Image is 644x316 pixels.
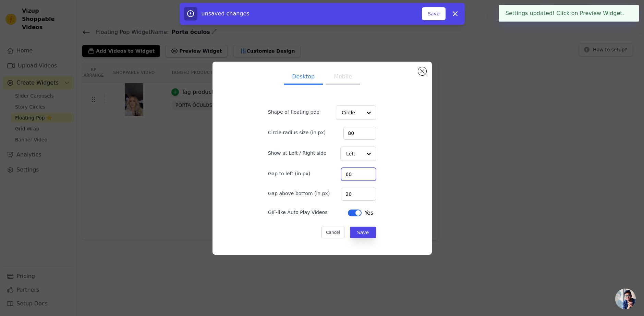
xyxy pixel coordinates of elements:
[268,129,326,136] label: Circle radius size (in px)
[326,70,360,85] button: Mobile
[268,190,330,197] label: Gap above bottom (in px)
[202,10,250,17] span: unsaved changes
[268,109,319,115] label: Shape of floating pop
[268,170,311,177] label: Gap to left (in px)
[321,227,344,238] button: Cancel
[422,7,445,20] button: Save
[268,209,328,216] label: GIF-like Auto Play Videos
[615,289,636,309] a: Bate-papo aberto
[268,150,327,156] label: Show at Left / Right side
[350,227,376,238] button: Save
[418,67,426,75] button: Close modal
[284,70,323,85] button: Desktop
[364,209,373,217] span: Yes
